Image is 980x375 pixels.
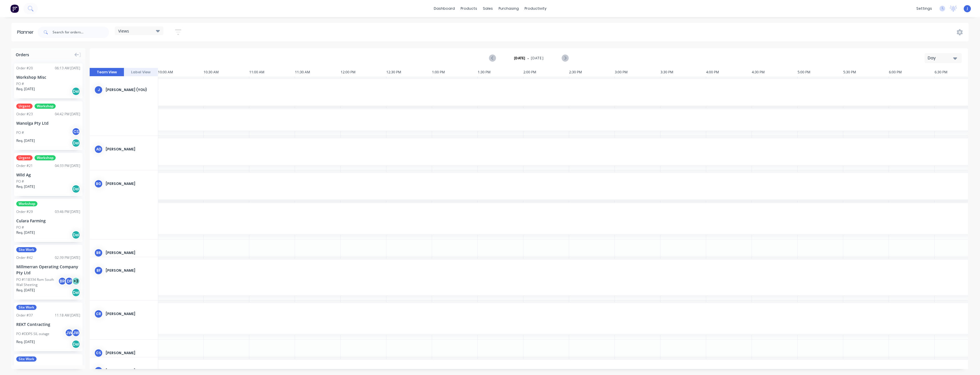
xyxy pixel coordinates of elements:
[16,179,24,184] div: PO #
[16,130,24,135] div: PO #
[55,163,80,168] div: 04:33 PM [DATE]
[514,56,525,61] strong: [DATE]
[249,68,295,76] div: 11:00 AM
[55,364,80,370] div: 11:12 AM [DATE]
[94,266,103,275] div: BF
[72,328,80,337] div: JW
[106,368,153,373] div: [PERSON_NAME]
[16,313,33,318] div: Order # 37
[55,209,80,214] div: 03:46 PM [DATE]
[562,55,568,62] button: Next page
[55,255,80,260] div: 02:39 PM [DATE]
[480,4,496,13] div: sales
[118,28,129,34] span: Views
[16,163,33,168] div: Order # 21
[16,218,80,224] div: Culara Farming
[94,310,103,318] div: CR
[16,255,33,260] div: Order # 42
[16,66,33,71] div: Order # 20
[660,68,706,76] div: 3:30 PM
[16,201,37,206] span: Workshop
[489,55,496,62] button: Previous page
[295,68,341,76] div: 11:30 AM
[458,4,480,13] div: products
[16,172,80,178] div: Wild Ag
[72,277,80,285] div: + 3
[55,66,80,71] div: 06:13 AM [DATE]
[106,87,153,92] div: [PERSON_NAME] (You)
[10,4,19,13] img: Factory
[527,55,529,62] span: -
[94,86,103,94] div: J
[72,231,80,239] div: Del
[106,311,153,316] div: [PERSON_NAME]
[496,4,522,13] div: purchasing
[843,68,889,76] div: 5:30 PM
[94,145,103,154] div: AD
[65,328,73,337] div: JW
[94,249,103,257] div: BR
[72,127,80,136] div: CS
[65,277,73,285] div: DF
[925,53,962,63] button: Day
[55,313,80,318] div: 11:18 AM [DATE]
[72,185,80,193] div: Del
[55,112,80,117] div: 04:42 PM [DATE]
[706,68,752,76] div: 4:00 PM
[72,139,80,147] div: Del
[106,181,153,186] div: [PERSON_NAME]
[17,29,37,36] div: Planner
[16,277,60,287] div: PO #118334 Rom South Wall Sheeting
[478,68,523,76] div: 1:30 PM
[16,86,35,92] span: Req. [DATE]
[106,350,153,356] div: [PERSON_NAME]
[16,288,35,293] span: Req. [DATE]
[72,288,80,297] div: Del
[386,68,432,76] div: 12:30 PM
[16,184,35,189] span: Req. [DATE]
[94,349,103,357] div: CS
[35,155,56,160] span: Workshop
[16,339,35,344] span: Req. [DATE]
[798,68,843,76] div: 5:00 PM
[16,264,80,276] div: Millmerran Operating Company Pty Ltd
[889,68,935,76] div: 6:00 PM
[124,68,158,76] button: Label View
[158,68,204,76] div: 10:00 AM
[522,4,549,13] div: productivity
[16,321,80,327] div: REKT Contracting
[16,305,37,310] span: Site Work
[16,81,24,86] div: PO #
[752,68,798,76] div: 4:30 PM
[16,112,33,117] div: Order # 23
[16,247,37,252] span: Site Work
[16,52,29,58] span: Orders
[16,230,35,235] span: Req. [DATE]
[72,340,80,348] div: Del
[58,277,67,285] div: BR
[913,4,935,13] div: settings
[928,55,954,61] div: Day
[432,68,478,76] div: 1:00 PM
[90,68,124,76] button: Team View
[16,209,33,214] div: Order # 29
[94,366,103,375] div: CT
[615,68,660,76] div: 3:00 PM
[72,87,80,96] div: Del
[431,4,458,13] a: dashboard
[523,68,569,76] div: 2:00 PM
[16,225,24,230] div: PO #
[16,138,35,143] span: Req. [DATE]
[341,68,386,76] div: 12:00 PM
[16,120,80,126] div: Wanolga Pty Ltd
[16,364,33,370] div: Order # 46
[16,155,33,160] span: Urgent
[967,6,968,11] span: J
[35,104,56,109] span: Workshop
[106,147,153,152] div: [PERSON_NAME]
[106,250,153,255] div: [PERSON_NAME]
[16,104,33,109] span: Urgent
[569,68,615,76] div: 2:30 PM
[94,180,103,188] div: BG
[106,268,153,273] div: [PERSON_NAME]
